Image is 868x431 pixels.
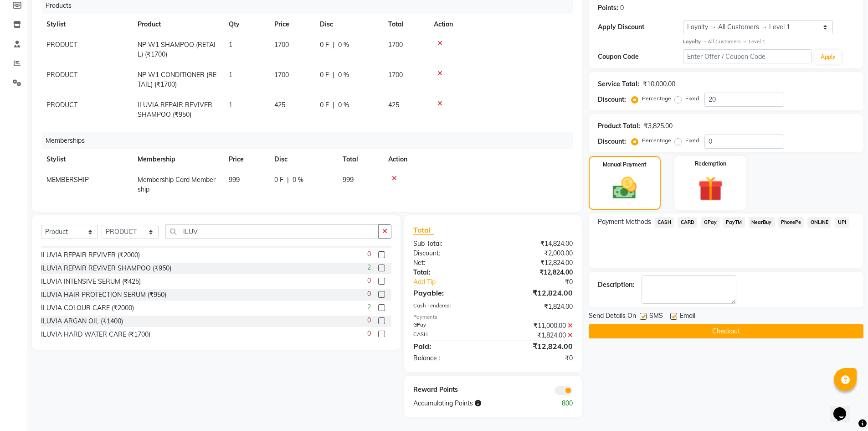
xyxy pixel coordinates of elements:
[835,217,849,228] span: UPI
[46,41,77,49] span: PRODUCT
[644,121,673,131] div: ₹3,825.00
[138,176,216,193] span: Membership Card Membership
[406,331,493,340] div: CASH
[229,71,232,79] span: 1
[138,71,216,88] span: NP W1 CONDITIONER (RETAIL) (₹1700)
[493,341,580,352] div: ₹12,824.00
[165,224,379,239] input: Search or Scan
[406,239,493,249] div: Sub Total:
[749,217,775,228] span: NearBuy
[598,280,634,290] div: Description:
[690,173,731,204] img: _gift.svg
[293,175,303,185] span: 0 %
[778,217,804,228] span: PhonePe
[598,217,651,227] span: Payment Methods
[493,249,580,258] div: ₹2,000.00
[367,329,371,338] span: 0
[685,136,699,145] label: Fixed
[413,313,572,321] div: Payments
[598,3,618,13] div: Points:
[274,175,283,185] span: 0 F
[406,277,507,287] a: Add Tip
[493,302,580,312] div: ₹1,824.00
[333,40,334,50] span: |
[274,101,285,109] span: 425
[229,41,232,49] span: 1
[815,50,841,64] button: Apply
[274,71,289,79] span: 1700
[642,94,671,103] label: Percentage
[723,217,745,228] span: PayTM
[229,101,232,109] span: 1
[338,40,349,50] span: 0 %
[333,100,334,110] span: |
[406,302,493,312] div: Cash Tendered:
[287,175,289,185] span: |
[680,311,695,322] span: Email
[685,94,699,103] label: Fixed
[598,79,639,89] div: Service Total:
[406,385,493,395] div: Reward Points
[493,239,580,249] div: ₹14,824.00
[46,101,77,109] span: PRODUCT
[598,95,626,104] div: Discount:
[41,290,166,300] div: ILUVIA HAIR PROTECTION SERUM (₹950)
[333,70,334,80] span: |
[406,287,493,298] div: Payable:
[589,324,863,338] button: Checkout
[41,303,134,313] div: ILUVIA COLOUR CARE (₹2000)
[46,71,77,79] span: PRODUCT
[388,41,403,49] span: 1700
[683,38,707,45] strong: Loyalty →
[508,277,580,287] div: ₹0
[493,287,580,298] div: ₹12,824.00
[41,250,140,260] div: ILUVIA REPAIR REVIVER (₹2000)
[41,277,141,286] div: ILUVIA INTENSIVE SERUM (₹425)
[598,121,640,131] div: Product Total:
[493,268,580,277] div: ₹12,824.00
[41,264,171,273] div: ILUVIA REPAIR REVIVER SHAMPOO (₹950)
[41,149,132,170] th: Stylist
[343,176,354,184] span: 999
[338,100,349,110] span: 0 %
[620,3,624,13] div: 0
[807,217,831,228] span: ONLINE
[367,316,371,325] span: 0
[413,225,434,235] span: Total
[605,174,644,202] img: _cash.svg
[830,395,859,422] iframe: chat widget
[41,317,123,326] div: ILUVIA ARGAN OIL (₹1400)
[338,70,349,80] span: 0 %
[642,136,671,145] label: Percentage
[388,101,399,109] span: 425
[493,353,580,363] div: ₹0
[678,217,697,228] span: CARD
[406,321,493,331] div: GPay
[701,217,719,228] span: GPay
[683,49,812,63] input: Enter Offer / Coupon Code
[406,258,493,268] div: Net:
[223,149,269,170] th: Price
[493,331,580,340] div: ₹1,824.00
[274,41,289,49] span: 1700
[406,399,536,408] div: Accumulating Points
[41,330,150,339] div: ILUVIA HARD WATER CARE (₹1700)
[643,79,675,89] div: ₹10,000.00
[406,268,493,277] div: Total:
[367,302,371,312] span: 2
[589,311,636,322] span: Send Details On
[493,258,580,268] div: ₹12,824.00
[42,132,580,149] div: Memberships
[269,14,314,35] th: Price
[406,249,493,258] div: Discount:
[406,341,493,352] div: Paid:
[655,217,674,228] span: CASH
[598,137,626,146] div: Discount:
[367,276,371,286] span: 0
[138,101,212,119] span: ILUVIA REPAIR REVIVER SHAMPOO (₹950)
[132,149,223,170] th: Membership
[46,176,89,184] span: MEMBERSHIP
[337,149,383,170] th: Total
[314,14,383,35] th: Disc
[41,14,132,35] th: Stylist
